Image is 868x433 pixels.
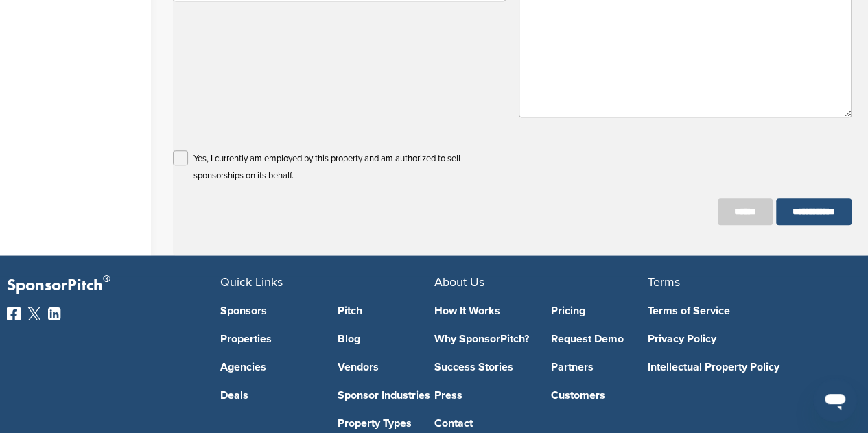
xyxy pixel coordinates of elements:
span: About Us [434,274,484,290]
a: Request Demo [551,333,648,344]
a: Pricing [551,305,648,316]
a: Privacy Policy [648,333,841,344]
a: Agencies [220,362,317,373]
a: Intellectual Property Policy [648,362,841,373]
a: Vendors [338,362,434,373]
a: Properties [220,333,317,344]
p: SponsorPitch [7,276,220,296]
a: Pitch [338,305,434,316]
a: Blog [338,333,434,344]
a: Contact [434,418,531,429]
a: Sponsor Industries [338,390,434,401]
a: Press [434,390,531,401]
a: Why SponsorPitch? [434,333,531,344]
a: Property Types [338,418,434,429]
p: Yes, I currently am employed by this property and am authorized to sell sponsorships on its behalf. [193,150,506,185]
img: Twitter [27,307,41,320]
img: Facebook [7,307,21,320]
span: Quick Links [220,274,283,290]
a: How It Works [434,305,531,316]
a: Success Stories [434,362,531,373]
a: Deals [220,390,317,401]
a: Sponsors [220,305,317,316]
a: Partners [551,362,648,373]
iframe: Button to launch messaging window [813,378,857,422]
span: Terms [648,274,680,290]
a: Terms of Service [648,305,841,316]
span: ® [103,270,110,288]
a: Customers [551,390,648,401]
